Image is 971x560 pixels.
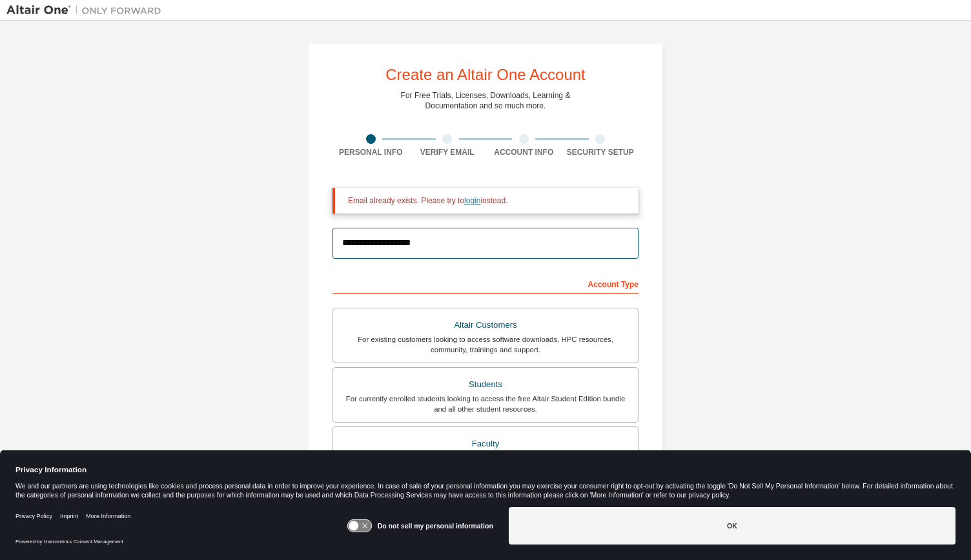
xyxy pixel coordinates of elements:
[348,195,628,206] div: Email already exists. Please try to instead.
[562,147,639,157] div: Security Setup
[332,147,409,157] div: Personal Info
[341,375,630,394] div: Students
[341,435,630,453] div: Faculty
[341,316,630,334] div: Altair Customers
[486,147,562,157] div: Account Info
[332,273,639,294] div: Account Type
[341,334,630,355] div: For existing customers looking to access software downloads, HPC resources, community, trainings ...
[464,196,480,205] a: login
[385,67,586,83] div: Create an Altair One Account
[341,394,630,414] div: For currently enrolled students looking to access the free Altair Student Edition bundle and all ...
[401,90,571,111] div: For Free Trials, Licenses, Downloads, Learning & Documentation and so much more.
[6,4,168,17] img: Altair One
[409,147,486,157] div: Verify Email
